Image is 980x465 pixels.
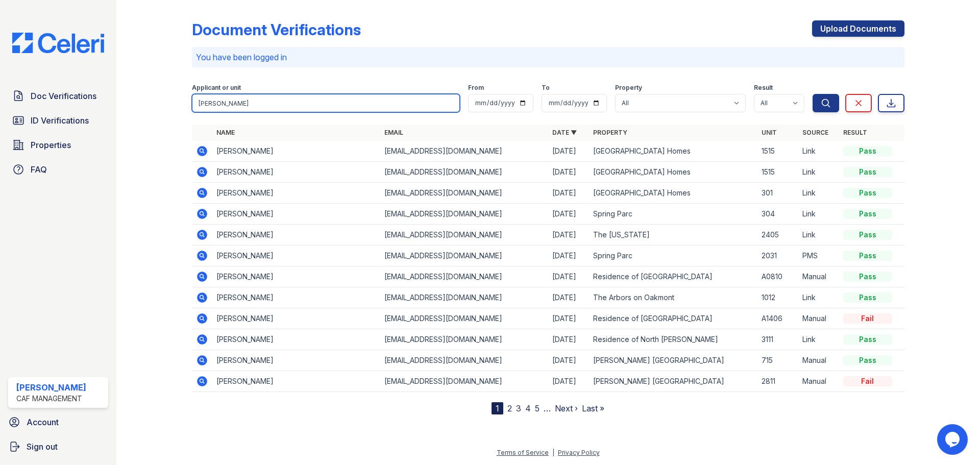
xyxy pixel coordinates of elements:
[589,287,757,308] td: The Arbors on Oakmont
[212,246,380,266] td: [PERSON_NAME]
[843,188,892,198] div: Pass
[380,204,548,225] td: [EMAIL_ADDRESS][DOMAIN_NAME]
[555,403,578,413] a: Next ›
[798,225,839,246] td: Link
[548,371,589,392] td: [DATE]
[31,163,47,176] span: FAQ
[4,412,112,432] a: Account
[798,204,839,225] td: Link
[802,129,828,136] a: Source
[615,84,642,92] label: Property
[212,183,380,204] td: [PERSON_NAME]
[589,371,757,392] td: [PERSON_NAME] [GEOGRAPHIC_DATA]
[757,225,798,246] td: 2405
[548,266,589,287] td: [DATE]
[589,308,757,329] td: Residence of [GEOGRAPHIC_DATA]
[212,308,380,329] td: [PERSON_NAME]
[507,403,512,413] a: 2
[798,266,839,287] td: Manual
[757,287,798,308] td: 1012
[542,84,550,92] label: To
[8,159,108,180] a: FAQ
[548,308,589,329] td: [DATE]
[589,141,757,162] td: [GEOGRAPHIC_DATA] Homes
[4,436,112,457] button: Sign out
[544,402,551,414] span: …
[380,266,548,287] td: [EMAIL_ADDRESS][DOMAIN_NAME]
[798,183,839,204] td: Link
[548,162,589,183] td: [DATE]
[798,246,839,266] td: PMS
[589,183,757,204] td: [GEOGRAPHIC_DATA] Homes
[380,162,548,183] td: [EMAIL_ADDRESS][DOMAIN_NAME]
[8,110,108,131] a: ID Verifications
[212,141,380,162] td: [PERSON_NAME]
[843,334,892,345] div: Pass
[192,94,460,112] input: Search by name, email, or unit number
[548,246,589,266] td: [DATE]
[558,449,600,456] a: Privacy Policy
[762,129,777,136] a: Unit
[380,371,548,392] td: [EMAIL_ADDRESS][DOMAIN_NAME]
[497,449,549,456] a: Terms of Service
[757,162,798,183] td: 1515
[754,84,773,92] label: Result
[843,146,892,156] div: Pass
[212,350,380,371] td: [PERSON_NAME]
[212,266,380,287] td: [PERSON_NAME]
[757,350,798,371] td: 715
[593,129,627,136] a: Property
[212,162,380,183] td: [PERSON_NAME]
[16,394,86,404] div: CAF Management
[843,230,892,240] div: Pass
[798,162,839,183] td: Link
[468,84,484,92] label: From
[843,313,892,324] div: Fail
[757,141,798,162] td: 1515
[27,440,58,453] span: Sign out
[384,129,403,136] a: Email
[380,183,548,204] td: [EMAIL_ADDRESS][DOMAIN_NAME]
[216,129,235,136] a: Name
[31,90,96,102] span: Doc Verifications
[552,449,554,456] div: |
[843,251,892,261] div: Pass
[798,371,839,392] td: Manual
[192,20,361,39] div: Document Verifications
[757,246,798,266] td: 2031
[16,381,86,394] div: [PERSON_NAME]
[380,329,548,350] td: [EMAIL_ADDRESS][DOMAIN_NAME]
[380,287,548,308] td: [EMAIL_ADDRESS][DOMAIN_NAME]
[812,20,904,37] a: Upload Documents
[843,376,892,386] div: Fail
[212,329,380,350] td: [PERSON_NAME]
[843,129,867,136] a: Result
[548,204,589,225] td: [DATE]
[212,371,380,392] td: [PERSON_NAME]
[548,329,589,350] td: [DATE]
[4,33,112,53] img: CE_Logo_Blue-a8612792a0a2168367f1c8372b55b34899dd931a85d93a1a3d3e32e68fde9ad4.png
[548,287,589,308] td: [DATE]
[27,416,59,428] span: Account
[798,308,839,329] td: Manual
[589,266,757,287] td: Residence of [GEOGRAPHIC_DATA]
[843,292,892,303] div: Pass
[589,246,757,266] td: Spring Parc
[589,204,757,225] td: Spring Parc
[525,403,531,413] a: 4
[516,403,521,413] a: 3
[548,225,589,246] td: [DATE]
[380,225,548,246] td: [EMAIL_ADDRESS][DOMAIN_NAME]
[212,287,380,308] td: [PERSON_NAME]
[492,402,503,414] div: 1
[843,272,892,282] div: Pass
[535,403,540,413] a: 5
[31,139,71,151] span: Properties
[212,225,380,246] td: [PERSON_NAME]
[589,350,757,371] td: [PERSON_NAME] [GEOGRAPHIC_DATA]
[757,204,798,225] td: 304
[8,135,108,155] a: Properties
[757,183,798,204] td: 301
[757,308,798,329] td: A1406
[798,287,839,308] td: Link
